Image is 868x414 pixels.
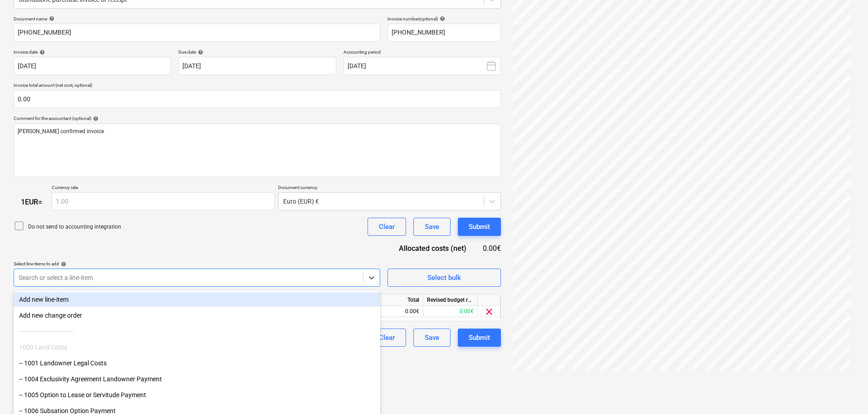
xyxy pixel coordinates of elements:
span: clear [484,306,495,317]
div: Save [425,332,439,344]
div: -- 1004 Exclusivity Agreement Landowner Payment [14,372,380,386]
p: Accounting period [343,49,501,57]
input: Invoice date not specified [14,57,171,75]
div: Document name [14,16,380,22]
div: Add new line-item [14,292,380,307]
span: help [47,16,54,21]
div: Total [369,294,423,306]
button: Submit [458,329,501,347]
span: help [196,50,203,55]
div: Clear [379,332,395,344]
div: Submit [469,332,490,344]
div: -- 1005 Option to Lease or Servitude Payment [14,388,380,402]
p: Document currency [278,185,501,192]
div: Revised budget remaining [423,294,478,306]
div: 1000 Land Costs [14,340,380,354]
input: Document name [14,24,380,42]
div: Comment for the accountant (optional) [14,115,501,121]
div: Select bulk [427,272,461,284]
button: Submit [458,218,501,236]
span: help [91,116,98,121]
span: [PERSON_NAME] confirmed invoice [18,128,104,135]
span: help [59,261,66,267]
iframe: Chat Widget [823,370,868,414]
button: Clear [368,329,406,347]
p: Do not send to accounting integration [28,223,121,231]
div: 0.00€ [369,306,423,317]
button: Clear [368,218,406,236]
p: Currency rate [52,185,275,192]
div: ------------------------------ [14,324,380,339]
input: Invoice total amount (net cost, optional) [14,90,501,108]
div: Select line-items to add [14,261,380,267]
button: Save [413,329,451,347]
span: help [38,50,45,55]
div: Allocated costs (net) [383,243,481,254]
span: help [438,16,445,21]
p: Invoice total amount (net cost, optional) [14,82,501,90]
div: 0.00€ [423,306,478,317]
div: Add new change order [14,308,380,323]
input: Due date not specified [178,57,336,75]
div: Save [425,221,439,233]
button: [DATE] [343,57,501,75]
button: Save [413,218,451,236]
div: 0.00€ [481,243,501,254]
div: Due date [178,49,336,55]
button: Select bulk [387,269,501,287]
div: -- 1001 Landowner Legal Costs [14,356,380,370]
div: Clear [379,221,395,233]
input: Invoice number [387,24,501,42]
div: Invoice number (optional) [387,16,501,22]
div: 1 EUR = [14,198,52,206]
div: Submit [469,221,490,233]
div: Invoice date [14,49,171,55]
